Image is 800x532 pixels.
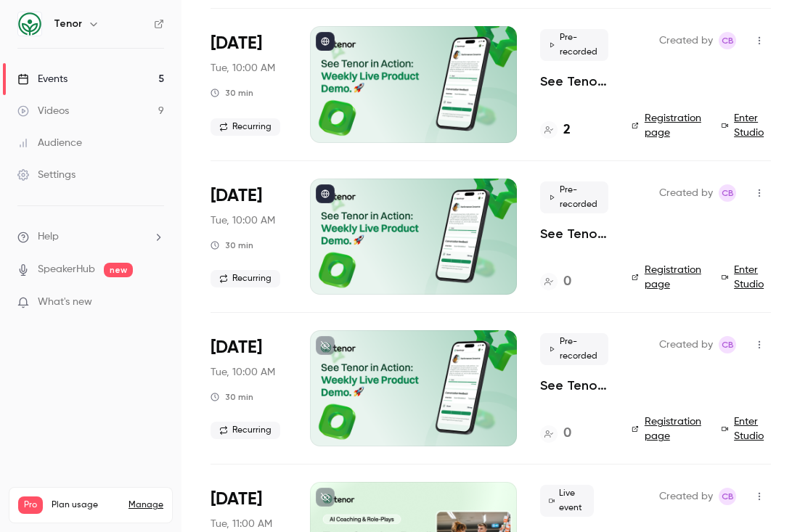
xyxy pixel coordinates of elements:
[211,240,253,251] div: 30 min
[722,111,771,140] a: Enter Studio
[104,263,133,277] span: new
[17,229,164,245] li: help-dropdown-opener
[17,168,75,182] div: Settings
[540,73,608,90] a: See Tenor in Action: Weekly Live Product Demo 🚀
[17,104,69,118] div: Videos
[211,61,275,75] span: Tue, 10:00 AM
[722,184,734,202] span: CB
[563,120,571,140] h4: 2
[211,330,287,446] div: Sep 23 Tue, 10:00 AM (America/Los Angeles)
[540,272,571,292] a: 0
[540,377,608,394] a: See Tenor in Action: Weekly Live Product Demo 🚀
[211,184,262,208] span: [DATE]
[563,272,571,292] h4: 0
[722,336,734,353] span: CB
[540,225,608,242] a: See Tenor in Action: Weekly Live Product Demo 🚀
[719,336,736,353] span: Chloe Beard
[659,32,713,49] span: Created by
[18,12,41,36] img: Tenor
[632,111,704,140] a: Registration page
[659,488,713,505] span: Created by
[211,213,275,228] span: Tue, 10:00 AM
[128,499,163,511] a: Manage
[632,414,704,443] a: Registration page
[719,32,736,49] span: Chloe Beard
[659,184,713,202] span: Created by
[54,17,82,31] h6: Tenor
[659,336,713,353] span: Created by
[722,488,734,505] span: CB
[18,496,43,514] span: Pro
[211,517,272,531] span: Tue, 11:00 AM
[719,184,736,202] span: Chloe Beard
[211,118,280,136] span: Recurring
[211,32,262,55] span: [DATE]
[211,26,287,142] div: Sep 9 Tue, 10:00 AM (America/Los Angeles)
[722,32,734,49] span: CB
[38,229,59,245] span: Help
[211,179,287,295] div: Sep 16 Tue, 10:00 AM (America/Los Angeles)
[211,87,253,99] div: 30 min
[211,391,253,403] div: 30 min
[719,488,736,505] span: Chloe Beard
[722,414,771,443] a: Enter Studio
[211,336,262,359] span: [DATE]
[540,485,594,517] span: Live event
[540,424,571,443] a: 0
[17,136,82,150] div: Audience
[211,488,262,511] span: [DATE]
[211,365,275,380] span: Tue, 10:00 AM
[540,333,608,365] span: Pre-recorded
[38,295,92,310] span: What's new
[722,263,771,292] a: Enter Studio
[52,499,120,511] span: Plan usage
[38,262,95,277] a: SpeakerHub
[147,296,164,309] iframe: Noticeable Trigger
[540,29,608,61] span: Pre-recorded
[211,270,280,287] span: Recurring
[17,72,68,86] div: Events
[540,181,608,213] span: Pre-recorded
[563,424,571,443] h4: 0
[211,422,280,439] span: Recurring
[540,120,571,140] a: 2
[632,263,704,292] a: Registration page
